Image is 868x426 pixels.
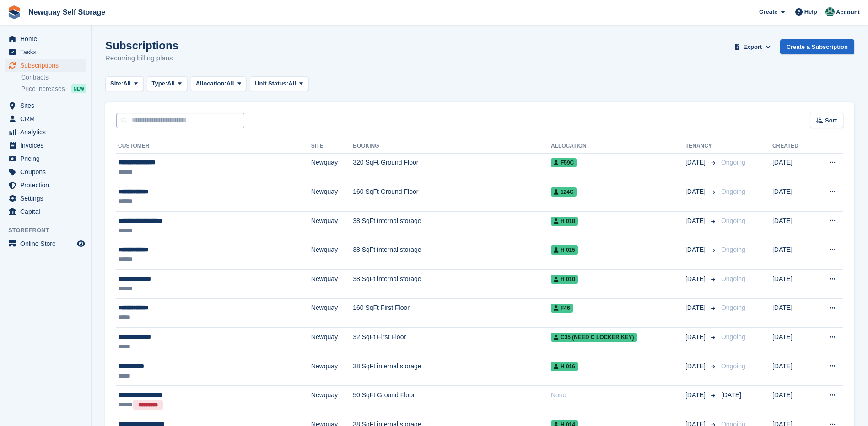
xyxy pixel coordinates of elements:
[5,192,86,205] a: menu
[721,362,745,370] span: Ongoing
[110,79,123,88] span: Site:
[685,187,707,197] span: [DATE]
[353,139,551,154] th: Booking
[25,5,109,20] a: Newquay Self Storage
[311,386,353,415] td: Newquay
[311,211,353,240] td: Newquay
[721,275,745,282] span: Ongoing
[353,211,551,240] td: 38 SqFt internal storage
[8,226,91,235] span: Storefront
[551,158,577,167] span: F59C
[21,73,86,82] a: Contracts
[551,362,578,371] span: H 016
[772,153,813,182] td: [DATE]
[20,139,75,152] span: Invoices
[721,246,745,253] span: Ongoing
[20,152,75,165] span: Pricing
[105,39,178,52] h1: Subscriptions
[721,391,741,399] span: [DATE]
[780,39,854,54] a: Create a Subscription
[353,240,551,270] td: 38 SqFt internal storage
[75,238,86,249] a: Preview store
[147,76,187,91] button: Type: All
[5,152,86,165] a: menu
[685,362,707,371] span: [DATE]
[836,8,860,17] span: Account
[353,357,551,386] td: 38 SqFt internal storage
[5,237,86,250] a: menu
[20,179,75,192] span: Protection
[20,59,75,72] span: Subscriptions
[551,139,685,154] th: Allocation
[5,179,86,192] a: menu
[772,240,813,270] td: [DATE]
[105,53,178,64] p: Recurring billing plans
[20,165,75,178] span: Coupons
[311,240,353,270] td: Newquay
[7,5,21,19] img: stora-icon-8386f47178a22dfd0bd8f6a31ec36ba5ce8667c1dd55bd0f319d3a0aa187defe.svg
[825,7,835,16] img: JON
[152,79,167,88] span: Type:
[5,126,86,138] a: menu
[311,298,353,328] td: Newquay
[685,390,707,400] span: [DATE]
[804,7,817,16] span: Help
[733,39,773,54] button: Export
[196,79,226,88] span: Allocation:
[685,332,707,342] span: [DATE]
[685,274,707,284] span: [DATE]
[5,205,86,218] a: menu
[311,328,353,357] td: Newquay
[255,79,288,88] span: Unit Status:
[772,211,813,240] td: [DATE]
[721,188,745,195] span: Ongoing
[551,275,578,284] span: H 010
[772,270,813,299] td: [DATE]
[353,270,551,299] td: 38 SqFt internal storage
[759,7,777,16] span: Create
[5,112,86,125] a: menu
[685,139,717,154] th: Tenancy
[5,99,86,112] a: menu
[685,216,707,226] span: [DATE]
[551,217,578,226] span: H 018
[353,328,551,357] td: 32 SqFt First Floor
[311,153,353,182] td: Newquay
[743,43,762,52] span: Export
[551,304,573,313] span: F46
[123,79,131,88] span: All
[116,139,311,154] th: Customer
[5,165,86,178] a: menu
[551,333,637,342] span: C35 (Need C Locker key)
[167,79,175,88] span: All
[772,182,813,212] td: [DATE]
[105,76,143,91] button: Site: All
[5,32,86,45] a: menu
[353,153,551,182] td: 320 SqFt Ground Floor
[353,386,551,415] td: 50 SqFt Ground Floor
[21,84,86,94] a: Price increases NEW
[721,159,745,166] span: Ongoing
[685,158,707,167] span: [DATE]
[191,76,247,91] button: Allocation: All
[311,139,353,154] th: Site
[551,187,577,197] span: 124C
[772,357,813,386] td: [DATE]
[20,205,75,218] span: Capital
[20,192,75,205] span: Settings
[288,79,296,88] span: All
[772,386,813,415] td: [DATE]
[353,298,551,328] td: 160 SqFt First Floor
[20,32,75,45] span: Home
[772,328,813,357] td: [DATE]
[721,333,745,341] span: Ongoing
[5,59,86,72] a: menu
[5,46,86,59] a: menu
[353,182,551,212] td: 160 SqFt Ground Floor
[311,357,353,386] td: Newquay
[21,85,65,93] span: Price increases
[20,112,75,125] span: CRM
[721,217,745,224] span: Ongoing
[311,270,353,299] td: Newquay
[20,237,75,250] span: Online Store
